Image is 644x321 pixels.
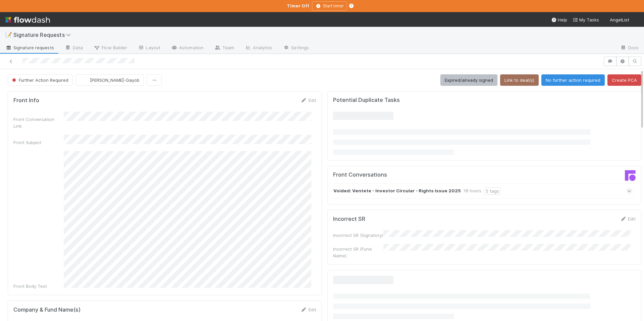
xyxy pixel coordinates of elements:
[5,32,12,38] span: 📝
[333,97,400,104] h5: Potential Duplicate Tasks
[88,43,132,54] a: Flow Builder
[333,246,383,259] div: Incorrect SR (Fund Name)
[94,44,127,51] span: Flow Builder
[132,43,166,54] a: Layout
[301,307,316,312] a: Edit
[59,43,88,54] a: Data
[615,43,644,54] a: Docs
[5,44,54,51] span: Signature requests
[13,116,64,129] div: Front Conversation Link
[632,17,639,23] img: avatar_501ac9d6-9fa6-4fe9-975e-1fd988f7bdb1.png
[13,283,64,290] div: Front Body Text
[13,31,74,38] span: Signature Requests
[551,16,567,23] div: Help
[287,3,309,8] strong: Timer Off
[440,74,497,86] button: Expired/already signed
[312,1,347,11] button: Start timer
[573,17,599,22] span: My Tasks
[464,187,481,195] div: 18 hours
[333,232,383,239] div: Incorrect SR (Signatory)
[500,74,539,86] button: Link to deal(s)
[209,43,239,54] a: Team
[75,74,144,86] button: [PERSON_NAME]-Gayob
[333,187,461,195] strong: Voided: Ventete - Investor Circular - Rights Issue 2025
[620,216,636,221] a: Edit
[278,43,314,54] a: Settings
[81,77,88,83] img: avatar_45aa71e2-cea6-4b00-9298-a0421aa61a2d.png
[13,307,80,313] h5: Company & Fund Name(s)
[11,77,68,83] span: Further Action Required
[13,139,64,146] div: Front Subject
[610,17,629,22] span: AngelList
[333,216,365,222] h5: Incorrect SR
[8,74,73,86] button: Further Action Required
[607,74,641,86] button: Create PCA
[625,170,636,181] img: front-logo-b4b721b83371efbadf0a.svg
[333,172,479,178] h5: Front Conversations
[166,43,209,54] a: Automation
[484,187,501,195] div: 5 tags
[5,14,50,25] img: logo-inverted-e16ddd16eac7371096b0.svg
[573,16,599,23] a: My Tasks
[541,74,605,86] button: No further action required
[13,97,39,104] h5: Front Info
[239,43,278,54] a: Analytics
[90,77,140,83] span: [PERSON_NAME]-Gayob
[301,98,316,103] a: Edit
